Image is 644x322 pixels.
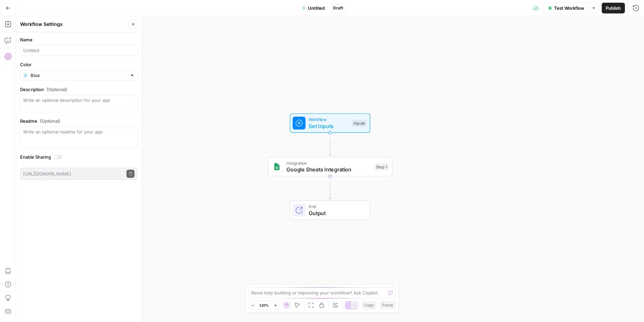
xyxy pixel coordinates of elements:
[20,86,138,93] label: Description
[309,209,363,217] span: Output
[309,116,348,123] span: Workflow
[259,303,269,308] span: 120%
[333,5,343,11] span: Draft
[273,163,281,171] img: Group%201%201.png
[309,203,363,210] span: End
[308,5,325,11] span: Untitled
[374,163,389,170] div: Step 1
[544,3,588,13] button: Test Workflow
[606,5,621,11] span: Publish
[298,3,329,13] button: Untitled
[329,182,331,199] g: Edge from step_1 to end
[554,5,584,11] span: Test Workflow
[20,61,138,68] label: Color
[602,3,625,13] button: Publish
[379,301,396,310] button: Paste
[268,113,392,133] div: WorkflowSet InputsInputs
[352,119,367,127] div: Inputs
[20,36,138,43] label: Name
[286,160,371,166] span: Integration
[382,302,393,308] span: Paste
[268,157,392,176] div: IntegrationGoogle Sheets IntegrationStep 1
[364,302,374,308] span: Copy
[329,138,331,156] g: Edge from start to step_1
[47,86,67,93] span: (Optional)
[23,47,135,54] input: Untitled
[40,118,60,124] span: (Optional)
[20,118,138,124] label: Readme
[286,165,371,173] span: Google Sheets Integration
[20,154,138,160] label: Enable Sharing
[268,201,392,220] div: EndOutput
[361,301,377,310] button: Copy
[309,122,348,130] span: Set Inputs
[20,21,127,28] div: Workflow Settings
[31,72,127,79] input: Blue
